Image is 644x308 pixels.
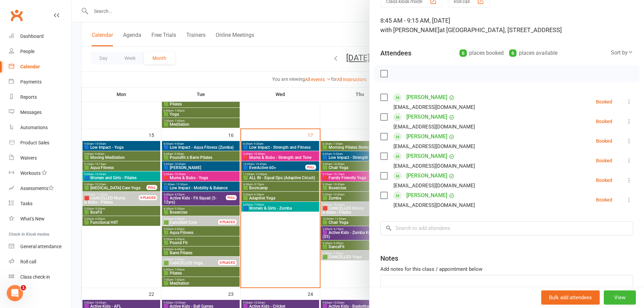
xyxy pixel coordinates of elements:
[9,74,71,90] a: Payments
[20,259,36,264] div: Roll call
[20,110,42,115] div: Messages
[393,162,475,170] div: [EMAIL_ADDRESS][DOMAIN_NAME]
[509,49,517,57] div: 6
[20,201,32,206] div: Tasks
[596,119,612,124] div: Booked
[20,244,62,249] div: General attendance
[20,216,45,221] div: What's New
[20,33,44,39] div: Dashboard
[596,99,612,104] div: Booked
[393,122,475,131] div: [EMAIL_ADDRESS][DOMAIN_NAME]
[9,44,71,59] a: People
[380,254,398,263] div: Notes
[509,48,557,58] div: places available
[611,48,633,57] div: Sort by
[9,29,71,44] a: Dashboard
[20,49,34,54] div: People
[541,290,600,305] button: Bulk add attendees
[20,125,48,130] div: Automations
[406,170,447,181] a: [PERSON_NAME]
[459,49,467,57] div: 6
[20,79,42,85] div: Payments
[20,94,37,100] div: Reports
[596,197,612,202] div: Booked
[380,48,411,58] div: Attendees
[20,170,41,176] div: Workouts
[596,158,612,163] div: Booked
[20,274,50,280] div: Class check-in
[9,254,71,269] a: Roll call
[9,120,71,135] a: Automations
[20,155,37,161] div: Waivers
[393,181,475,190] div: [EMAIL_ADDRESS][DOMAIN_NAME]
[9,105,71,120] a: Messages
[8,7,25,24] a: Clubworx
[406,151,447,162] a: [PERSON_NAME]
[380,265,633,273] div: Add notes for this class / appointment below
[380,221,633,235] input: Search to add attendees
[380,16,633,35] div: 8:45 AM - 9:15 AM, [DATE]
[406,112,447,122] a: [PERSON_NAME]
[20,186,54,191] div: Assessments
[20,64,40,69] div: Calendar
[406,131,447,142] a: [PERSON_NAME]
[439,26,562,33] span: at [GEOGRAPHIC_DATA], [STREET_ADDRESS]
[9,181,71,196] a: Assessments
[393,201,475,210] div: [EMAIL_ADDRESS][DOMAIN_NAME]
[9,166,71,181] a: Workouts
[9,135,71,150] a: Product Sales
[20,140,49,145] div: Product Sales
[7,285,23,301] iframe: Intercom live chat
[21,285,26,290] span: 1
[9,239,71,254] a: General attendance kiosk mode
[596,178,612,183] div: Booked
[406,190,447,201] a: [PERSON_NAME]
[393,142,475,151] div: [EMAIL_ADDRESS][DOMAIN_NAME]
[406,92,447,103] a: [PERSON_NAME]
[596,139,612,143] div: Booked
[459,48,504,58] div: places booked
[604,290,636,305] button: View
[9,196,71,211] a: Tasks
[9,269,71,285] a: Class kiosk mode
[9,211,71,227] a: What's New
[9,59,71,74] a: Calendar
[393,103,475,112] div: [EMAIL_ADDRESS][DOMAIN_NAME]
[380,26,439,33] span: with [PERSON_NAME]
[9,90,71,105] a: Reports
[9,150,71,166] a: Waivers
